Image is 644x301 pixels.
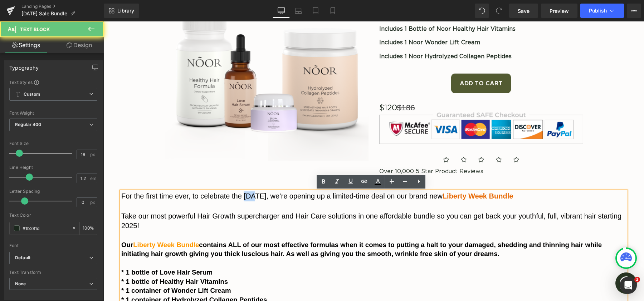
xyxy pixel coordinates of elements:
[276,32,408,38] strong: Includes 1 Noor Hydrolyzed Collagen Peptides
[324,4,341,18] a: Mobile
[18,220,30,227] span: Our
[9,213,97,218] div: Text Color
[9,79,97,85] div: Text Styles
[90,152,96,157] span: px
[550,7,569,15] span: Preview
[90,200,96,205] span: px
[15,281,26,286] b: None
[348,52,408,72] button: Add To Cart
[620,277,637,294] iframe: Intercom live chat
[30,220,96,227] span: Liberty Week Bundle
[9,61,39,71] div: Typography
[9,141,97,146] div: Font Size
[307,4,324,18] a: Tablet
[104,4,139,18] a: New Library
[512,251,533,272] div: Messenger Dummy Widget
[580,4,624,18] button: Publish
[18,220,500,236] span: contains ALL of our most effective formulas when it comes to putting a halt to your damaged, shed...
[117,7,134,14] span: Library
[21,11,67,16] span: [DATE] Sale Bundle
[276,147,480,154] p: Over 10,000 5 Star Product Reviews
[634,277,640,282] span: 2
[589,8,607,14] span: Publish
[9,165,97,170] div: Line Height
[276,18,377,24] strong: Includes 1 Noor Wonder Lift Cream
[90,176,96,181] span: em
[15,255,30,261] i: Default
[9,111,97,116] div: Font Weight
[475,4,489,18] button: Undo
[15,122,42,127] b: Regular 400
[18,171,339,179] span: For the first time ever, to celebrate the [DATE], we’re opening up a limited-time deal on our bra...
[339,171,410,179] span: Liberty Week Bundle
[492,4,506,18] button: Redo
[18,191,520,209] span: Take our most powerful Hair Growth supercharger and Hair Care solutions in one affordable bundle ...
[518,7,530,15] span: Save
[290,4,307,18] a: Laptop
[21,4,104,9] a: Landing Pages
[273,4,290,18] a: Desktop
[9,189,97,194] div: Letter Spacing
[276,5,412,10] strong: Includes 1 Bottle of Noor Healthy Hair Vitamins
[24,91,40,97] b: Custom
[9,243,97,248] div: Font
[18,265,128,273] span: * 1 container of Wonder Lift Cream
[18,275,164,282] span: * 1 container of Hydrolyzed Collagen Peptides
[20,26,50,32] span: Text Block
[541,4,577,18] a: Preview
[80,222,97,235] div: %
[9,270,97,275] div: Text Transform
[23,224,68,232] input: Color
[18,247,109,255] span: * 1 bottle of Love Hair Serum
[627,4,641,18] button: More
[53,37,105,53] a: Design
[18,256,125,264] span: * 1 bottle of Healthy Hair Vitamins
